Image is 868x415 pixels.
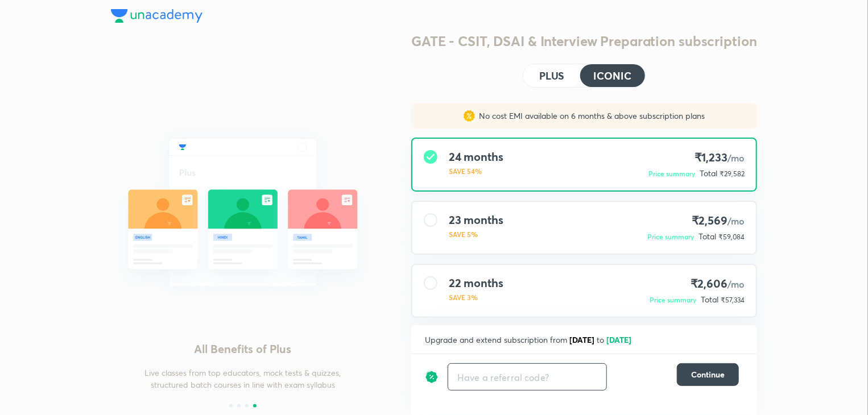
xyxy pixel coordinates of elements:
[449,213,503,227] h4: 23 months
[464,110,475,122] img: sales discount
[691,369,725,380] span: Continue
[449,292,503,302] p: SAVE 3%
[523,64,580,87] button: PLUS
[448,364,606,391] input: Have a referral code?
[606,334,631,345] span: [DATE]
[728,215,745,227] span: /mo
[411,32,757,50] h3: GATE - CSIT, DSAI & Interview Preparation subscription
[449,166,503,176] p: SAVE 54%
[720,169,745,178] span: ₹29,582
[647,231,694,242] h6: Price summary
[650,276,745,292] h4: ₹2,606
[718,233,745,241] span: ₹59,084
[111,9,202,23] img: Company Logo
[425,363,439,391] img: discount
[721,296,745,304] span: ₹57,334
[539,70,564,81] h4: PLUS
[701,294,718,305] p: Total
[144,367,342,391] p: Live classes from top educators, mock tests & quizzes, structured batch courses in line with exam...
[700,168,717,179] p: Total
[648,168,695,179] h6: Price summary
[111,341,375,358] h4: All Benefits of Plus
[425,334,634,345] span: Upgrade and extend subscription from to
[728,152,745,164] span: /mo
[648,150,745,165] h4: ₹1,233
[580,64,645,87] button: ICONIC
[111,114,375,312] img: daily_live_classes_be8fa5af21.svg
[449,276,503,290] h4: 22 months
[698,231,716,242] p: Total
[449,229,503,239] p: SAVE 5%
[594,70,631,81] h4: ICONIC
[402,327,766,336] p: To be paid as a one-time payment
[677,363,739,386] button: Continue
[569,334,594,345] span: [DATE]
[449,150,503,164] h4: 24 months
[650,294,696,305] h6: Price summary
[475,110,705,122] p: No cost EMI available on 6 months & above subscription plans
[728,278,745,290] span: /mo
[647,213,745,229] h4: ₹2,569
